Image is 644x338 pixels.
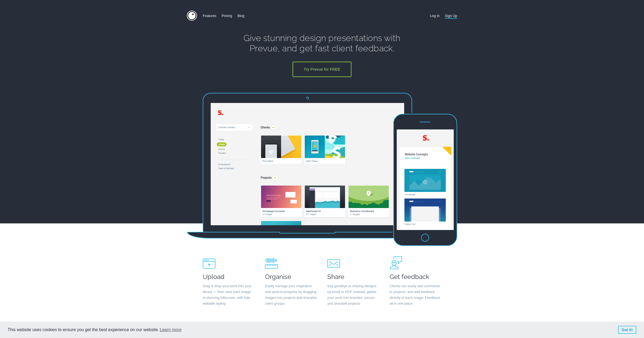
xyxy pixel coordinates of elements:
h2: Organise [265,247,317,280]
img: Print [261,136,301,158]
a: Home [187,11,197,21]
img: svg+xml;base64,PHN2ZyB4bWxucz0iaHR0cDovL3d3dy53My5vcmcvMjAwMC9zdmciIHdpZHRoPSIyNDEiIGhlaWd%0AodD0... [393,114,457,246]
h2: Get feedback [390,247,441,280]
img: Interface UI [404,199,446,222]
img: UI Design [305,186,345,208]
a: Log In [430,11,440,21]
a: Pricing [222,11,232,21]
img: Photography [261,221,301,244]
a: Sign Up [445,11,457,21]
h2: Upload [203,247,254,280]
a: Blog [237,11,244,21]
a: learn more about cookies [159,327,182,333]
span: This website uses cookies to ensure you get the best experience on our website. [8,327,614,333]
img: Clients [305,136,345,158]
a: Features [203,11,216,21]
img: Prevue [187,11,197,21]
img: Web Concepts [261,186,301,208]
img: Illustration [349,186,389,208]
a: dismiss cookie message [618,326,636,334]
img: Homepage [404,169,446,192]
img: svg+xml;base64,PHN2ZyB4bWxucz0iaHR0cDovL3d3dy53My5vcmcvMjAwMC9zdmciIHdpZHRoPSI5MTAiIGhlaWd%0AodD0... [187,93,428,238]
a: Try Prevue for FREE [293,62,351,77]
h2: Share [327,247,379,280]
